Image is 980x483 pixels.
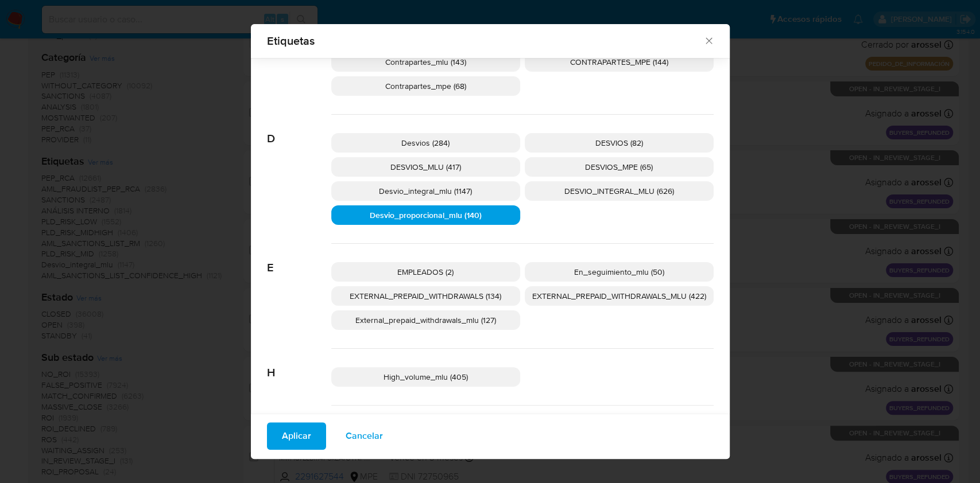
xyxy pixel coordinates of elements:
div: DESVIOS_MLU (417) [331,157,520,177]
span: Aplicar [282,423,311,449]
span: Desvio_proporcional_mlu (140) [370,209,482,221]
div: Contrapartes_mlu (143) [331,52,520,72]
button: Cerrar [703,35,714,45]
div: Desvio_proporcional_mlu (140) [331,205,520,225]
span: EXTERNAL_PREPAID_WITHDRAWALS (134) [350,290,501,302]
span: External_prepaid_withdrawals_mlu (127) [355,314,496,326]
span: Contrapartes_mlu (143) [385,56,466,68]
div: Desvio_integral_mlu (1147) [331,181,520,201]
span: I [267,406,331,437]
span: Desvios (284) [401,137,450,149]
div: DESVIOS (82) [525,133,714,153]
span: EMPLEADOS (2) [397,266,454,278]
span: DESVIOS (82) [595,137,643,149]
span: EXTERNAL_PREPAID_WITHDRAWALS_MLU (422) [532,290,706,302]
span: H [267,349,331,380]
span: CONTRAPARTES_MPE (144) [570,56,668,68]
span: Cancelar [346,423,383,449]
span: D [267,115,331,146]
button: Cancelar [331,422,398,450]
div: DESVIO_INTEGRAL_MLU (626) [525,181,714,201]
div: EMPLEADOS (2) [331,262,520,282]
span: High_volume_mlu (405) [384,371,468,383]
div: CONTRAPARTES_MPE (144) [525,52,714,72]
div: DESVIOS_MPE (65) [525,157,714,177]
span: Etiquetas [267,35,704,46]
div: External_prepaid_withdrawals_mlu (127) [331,310,520,330]
button: Aplicar [267,422,326,450]
span: Contrapartes_mpe (68) [385,80,466,92]
span: DESVIOS_MLU (417) [390,161,461,173]
span: E [267,244,331,275]
div: Contrapartes_mpe (68) [331,76,520,96]
div: EXTERNAL_PREPAID_WITHDRAWALS_MLU (422) [525,286,714,306]
span: En_seguimiento_mlu (50) [574,266,664,278]
span: Desvio_integral_mlu (1147) [379,185,472,197]
div: En_seguimiento_mlu (50) [525,262,714,282]
span: DESVIOS_MPE (65) [585,161,653,173]
div: Desvios (284) [331,133,520,153]
div: High_volume_mlu (405) [331,367,520,387]
div: EXTERNAL_PREPAID_WITHDRAWALS (134) [331,286,520,306]
span: DESVIO_INTEGRAL_MLU (626) [564,185,674,197]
